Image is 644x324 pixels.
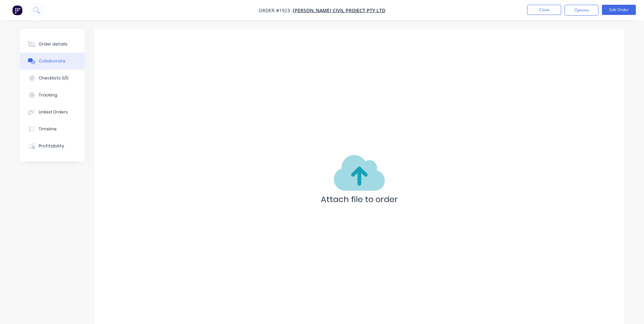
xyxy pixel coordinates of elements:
button: Tracking [20,87,85,104]
p: Attach file to order [321,193,398,205]
button: Collaborate [20,53,85,70]
div: Order details [39,41,68,47]
button: Options [565,5,599,16]
span: Order #1923 - [259,7,293,14]
img: Factory [12,5,22,15]
button: Checklists 0/0 [20,70,85,87]
div: Linked Orders [39,109,68,115]
button: Order details [20,36,85,53]
div: Checklists 0/0 [39,75,69,81]
button: Linked Orders [20,104,85,121]
div: Tracking [39,92,57,98]
button: Edit Order [602,5,636,15]
button: Profitability [20,138,85,155]
button: Timeline [20,121,85,138]
a: [PERSON_NAME] Civil Project Pty Ltd [293,7,385,14]
div: Collaborate [39,58,66,64]
div: Timeline [39,126,57,132]
div: Profitability [39,143,64,149]
button: Close [527,5,561,15]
